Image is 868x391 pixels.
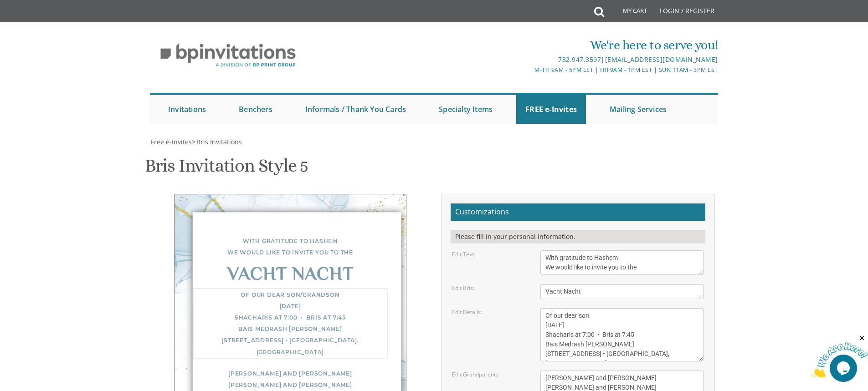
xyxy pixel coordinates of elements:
[540,308,704,361] textarea: Of our dear son/grandson [DATE] Shacharis at 7:00 • Bris at 7:45 Bais Medrash [PERSON_NAME] [STRE...
[340,54,718,65] div: |
[451,203,705,221] h2: Customizations
[193,235,388,258] div: With gratitude to Hashem We would like to invite you to the
[452,250,475,258] label: Edit Text:
[452,371,500,378] label: Edit Grandparents:
[150,36,306,74] img: BP Invitation Loft
[340,65,718,75] div: M-Th 9am - 5pm EST | Fri 9am - 1pm EST | Sun 11am - 3pm EST
[601,95,676,124] a: Mailing Services
[193,269,388,281] div: Vacht Nacht
[451,230,705,244] div: Please fill in your personal information.
[230,95,282,124] a: Benchers
[812,334,868,377] iframe: chat widget
[296,95,415,124] a: Informals / Thank You Cards
[452,308,482,316] label: Edit Details:
[151,137,192,146] span: Free e-Invites
[145,156,308,183] h1: Bris Invitation Style 5
[430,95,502,124] a: Specialty Items
[540,250,704,275] textarea: With gratitude to Hashem We would like to inform you of the
[196,137,242,146] span: Bris Invitations
[192,137,242,146] span: >
[340,36,718,54] div: We're here to serve you!
[193,288,388,359] div: Of our dear son/grandson [DATE] Shacharis at 7:00 • Bris at 7:45 Bais Medrash [PERSON_NAME] [STRE...
[516,95,586,124] a: FREE e-Invites
[195,137,242,146] a: Bris Invitations
[159,95,215,124] a: Invitations
[558,55,601,64] a: 732.947.3597
[603,1,653,24] a: My Cart
[150,137,192,146] a: Free e-Invites
[605,55,718,64] a: [EMAIL_ADDRESS][DOMAIN_NAME]
[452,284,474,292] label: Edit Bris:
[540,284,704,299] textarea: Bris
